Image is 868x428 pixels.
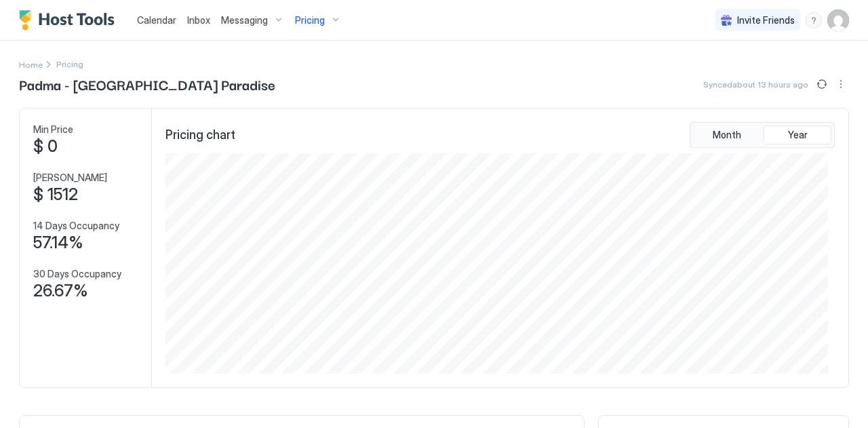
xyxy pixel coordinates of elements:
[165,128,235,143] span: Pricing chart
[833,76,849,92] div: menu
[33,136,58,157] span: $ 0
[713,129,741,141] span: Month
[33,233,83,253] span: 57.14%
[806,12,822,28] div: menu
[833,76,849,92] button: More options
[19,10,121,31] a: Host Tools Logo
[56,59,83,69] span: Breadcrumb
[693,125,761,144] button: Month
[33,220,119,232] span: 14 Days Occupancy
[737,14,795,26] span: Invite Friends
[764,125,831,144] button: Year
[295,14,325,26] span: Pricing
[690,122,835,148] div: tab-group
[33,184,78,205] span: $ 1512
[33,172,107,184] span: [PERSON_NAME]
[19,57,43,71] a: Home
[827,9,849,31] div: User profile
[187,14,210,26] span: Inbox
[187,13,210,27] a: Inbox
[814,76,830,92] button: Sync prices
[137,14,176,26] span: Calendar
[703,79,808,90] span: Synced about 13 hours ago
[33,281,88,301] span: 26.67%
[788,129,808,141] span: Year
[19,74,275,94] span: Padma - [GEOGRAPHIC_DATA] Paradise
[19,60,43,70] span: Home
[221,14,268,26] span: Messaging
[19,57,43,71] div: Breadcrumb
[33,123,73,136] span: Min Price
[33,268,121,280] span: 30 Days Occupancy
[137,13,176,27] a: Calendar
